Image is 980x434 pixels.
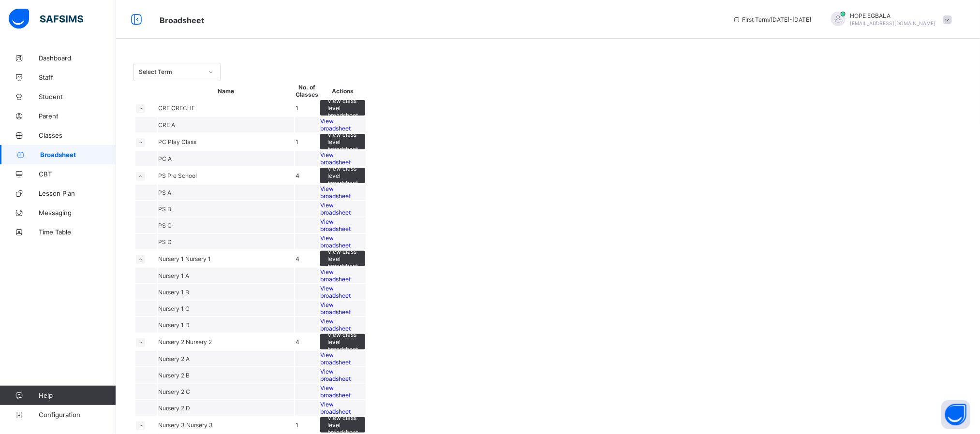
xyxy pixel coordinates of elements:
span: View broadsheet [320,318,351,332]
a: View class level broadsheet [320,100,365,107]
span: Configuration [39,411,116,419]
span: CBT [39,170,116,178]
span: Nursery 2 B [158,372,190,379]
span: 4 [296,338,299,346]
span: View broadsheet [320,368,351,382]
a: View broadsheet [320,268,365,283]
a: View broadsheet [320,117,365,132]
span: [EMAIL_ADDRESS][DOMAIN_NAME] [850,20,936,26]
a: View class level broadsheet [320,168,365,175]
span: Help [39,391,116,399]
span: View broadsheet [320,301,351,316]
span: View broadsheet [320,285,351,299]
span: View class level broadsheet [327,97,358,119]
a: View broadsheet [320,351,365,366]
span: Nursery 1 B [158,289,189,296]
span: 4 [296,172,299,179]
a: View broadsheet [320,384,365,399]
span: View broadsheet [320,234,351,249]
span: CRECHE [171,104,195,112]
span: Nursery 1 [185,255,211,262]
span: View broadsheet [320,218,351,232]
th: Name [158,83,294,99]
span: Nursery 2 [186,338,212,346]
span: Nursery 2 D [158,405,190,412]
span: Nursery 1 A [158,272,189,279]
a: View broadsheet [320,234,365,249]
span: PC A [158,155,172,162]
div: Select Term [139,69,203,76]
span: View broadsheet [320,351,351,366]
span: 4 [296,255,299,262]
span: View class level broadsheet [327,331,358,353]
a: View broadsheet [320,185,365,200]
span: View broadsheet [320,384,351,399]
th: Actions [320,83,366,99]
span: Nursery 3 [186,421,213,429]
a: View class level broadsheet [320,134,365,141]
button: Open asap [941,400,970,429]
span: View broadsheet [320,185,351,200]
span: Dashboard [39,54,116,62]
a: View broadsheet [320,301,365,316]
a: View class level broadsheet [320,334,365,341]
span: PS C [158,222,172,229]
span: CRE [158,104,171,112]
span: Pre School [167,172,197,179]
a: View class level broadsheet [320,251,365,258]
span: Parent [39,112,116,120]
span: Nursery 3 [158,421,186,429]
span: View class level broadsheet [327,248,358,270]
span: PS B [158,205,171,213]
span: View broadsheet [320,117,351,132]
span: Staff [39,73,116,81]
a: View broadsheet [320,318,365,332]
span: Nursery 2 [158,338,186,346]
span: View broadsheet [320,268,351,283]
span: PS [158,172,167,179]
span: HOPE EGBALA [850,12,936,19]
span: Broadsheet [160,15,204,25]
span: Messaging [39,209,116,217]
span: Broadsheet [40,151,116,159]
span: Nursery 2 C [158,388,190,395]
span: Classes [39,131,116,139]
a: View broadsheet [320,202,365,216]
span: View class level broadsheet [327,131,358,153]
div: HOPEEGBALA [821,12,957,28]
a: View broadsheet [320,151,365,166]
a: View broadsheet [320,368,365,382]
span: Nursery 1 [158,255,185,262]
span: Student [39,93,116,101]
span: View broadsheet [320,202,351,216]
a: View broadsheet [320,285,365,299]
span: 1 [296,104,298,112]
span: Nursery 1 C [158,305,190,312]
span: 1 [296,421,298,429]
a: View broadsheet [320,218,365,232]
img: safsims [9,9,83,29]
span: PS D [158,238,172,246]
span: PS A [158,189,171,196]
span: Time Table [39,228,116,236]
th: No. of Classes [295,83,319,99]
span: Nursery 2 A [158,355,190,362]
span: 1 [296,138,298,145]
span: PC [158,138,168,145]
a: View class level broadsheet [320,417,365,424]
span: View broadsheet [320,401,351,415]
span: View broadsheet [320,151,351,166]
span: CRE A [158,121,175,129]
span: Nursery 1 D [158,321,190,329]
a: View broadsheet [320,401,365,415]
span: View class level broadsheet [327,165,358,187]
span: Play Class [168,138,196,145]
span: Lesson Plan [39,189,116,197]
span: session/term information [733,16,812,23]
